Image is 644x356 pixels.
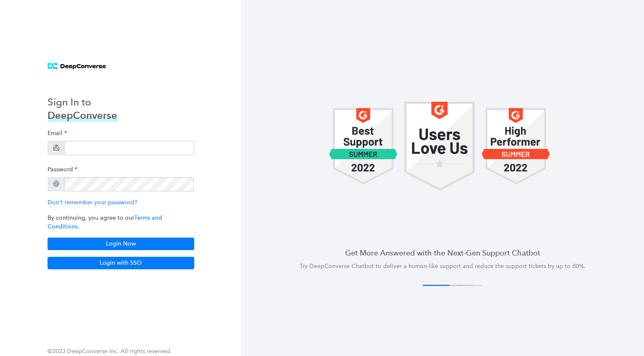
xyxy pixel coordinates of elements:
[456,285,483,286] button: 4
[48,95,118,109] h3: Sign In to
[300,263,586,270] span: Try DeepConverse Chatbot to deliver a human-like support and reduce the support tickets by up to ...
[48,109,118,122] h3: DeepConverse
[446,285,473,286] button: 3
[48,257,194,269] button: Login with SSO
[48,162,77,177] label: Password
[436,285,463,286] button: 2
[48,199,137,206] a: Don't remember your password?
[329,102,397,191] img: carousel 1
[48,348,172,355] span: ©2023 DeepConverse Inc. All rights reserved.
[423,285,450,286] button: 1
[404,102,475,191] img: carousel 1
[48,238,194,250] button: Login Now
[48,213,194,231] p: By continuing, you agree to our .
[48,63,106,70] img: horizontal logo
[48,125,67,141] label: Email
[48,214,162,230] a: Terms and Conditions
[261,248,624,258] h4: Get More Answered with the Next-Gen Support Chatbot
[481,102,550,191] img: carousel 1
